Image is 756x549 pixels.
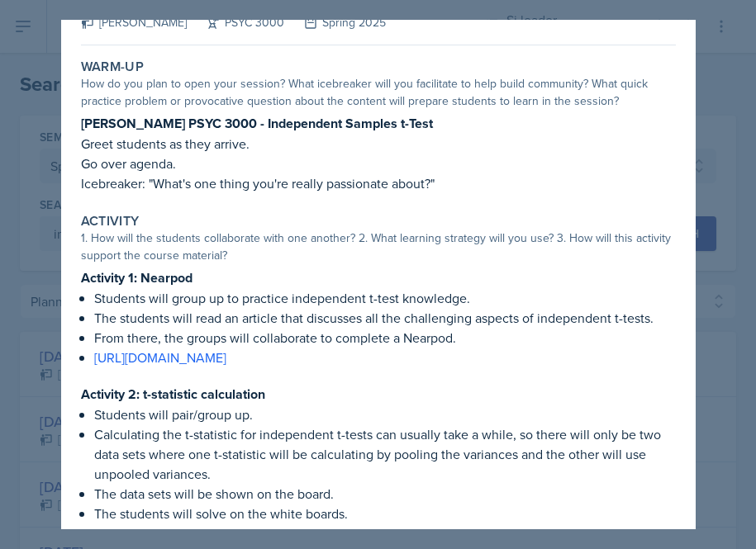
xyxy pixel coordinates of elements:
[81,59,145,75] label: Warm-Up
[94,328,676,348] p: From there, the groups will collaborate to complete a Nearpod.
[81,268,193,287] strong: Activity 1: Nearpod
[81,14,187,31] div: [PERSON_NAME]
[94,424,676,484] p: Calculating the t-statistic for independent t-tests can usually take a while, so there will only ...
[94,504,676,523] p: The students will solve on the white boards.
[94,348,226,367] a: [URL][DOMAIN_NAME]
[81,385,265,404] strong: Activity 2: t-statistic calculation
[81,230,676,264] div: 1. How will the students collaborate with one another? 2. What learning strategy will you use? 3....
[284,14,386,31] div: Spring 2025
[81,75,676,110] div: How do you plan to open your session? What icebreaker will you facilitate to help build community...
[81,173,676,193] p: Icebreaker: "What's one thing you're really passionate about?"
[94,405,676,424] p: Students will pair/group up.
[81,154,676,173] p: Go over agenda.
[94,484,676,504] p: The data sets will be shown on the board.
[81,213,140,230] label: Activity
[94,288,676,308] p: Students will group up to practice independent t-test knowledge.
[81,114,433,133] strong: [PERSON_NAME] PSYC 3000 - Independent Samples t-Test
[94,308,676,328] p: The students will read an article that discusses all the challenging aspects of independent t-tests.
[81,134,676,154] p: Greet students as they arrive.
[187,14,284,31] div: PSYC 3000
